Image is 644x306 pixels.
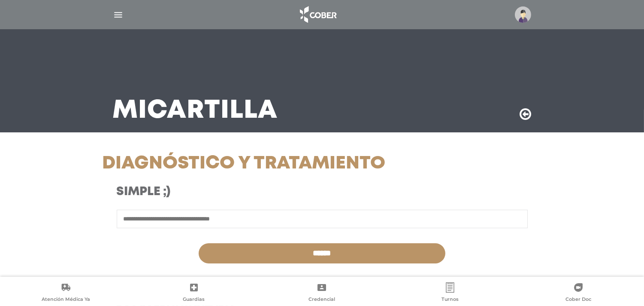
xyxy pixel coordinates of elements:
[386,282,514,304] a: Turnos
[441,296,459,304] span: Turnos
[2,282,130,304] a: Atención Médica Ya
[258,282,386,304] a: Credencial
[113,100,278,122] h3: Mi Cartilla
[117,185,377,199] h3: Simple ;)
[295,4,340,25] img: logo_cober_home-white.png
[308,296,335,304] span: Credencial
[183,296,205,304] span: Guardias
[514,282,642,304] a: Cober Doc
[515,6,531,23] img: profile-placeholder.svg
[103,153,391,174] h1: Diagnóstico y Tratamiento
[565,296,591,304] span: Cober Doc
[42,296,90,304] span: Atención Médica Ya
[130,282,258,304] a: Guardias
[113,9,124,20] img: Cober_menu-lines-white.svg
